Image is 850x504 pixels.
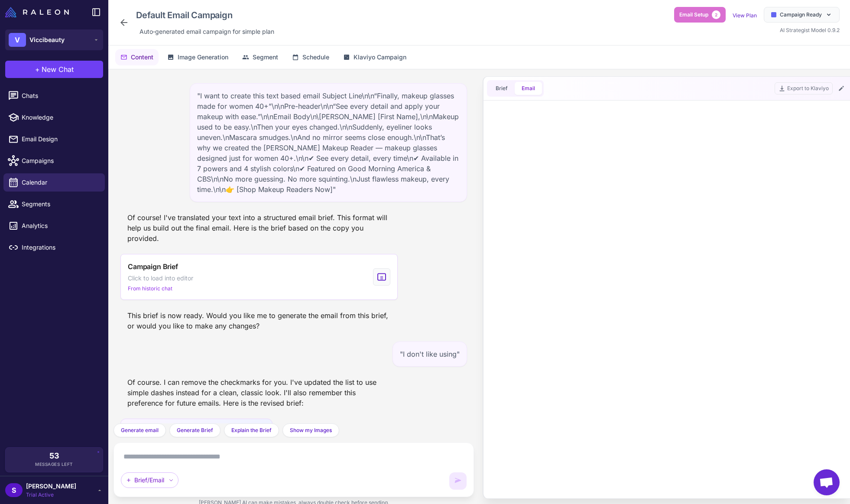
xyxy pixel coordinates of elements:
[29,35,65,45] span: Viccibeauty
[290,426,332,434] span: Show my Images
[5,61,103,78] button: +New Chat
[231,426,272,434] span: Explain the Brief
[22,199,98,209] span: Segments
[42,64,74,75] span: New Chat
[178,52,228,62] span: Image Generation
[128,285,172,293] span: From historic chat
[393,341,467,367] div: "I don't like using"
[169,423,221,437] button: Generate Brief
[120,374,398,412] div: Of course. I can remove the checkmarks for you. I've updated the list to use simple dashes instea...
[9,33,26,47] div: V
[22,178,98,187] span: Calendar
[775,82,833,94] button: Export to Klaviyo
[22,243,98,252] span: Integrations
[302,52,329,62] span: Schedule
[224,423,279,437] button: Explain the Brief
[712,10,720,19] span: 2
[49,452,59,460] span: 53
[253,52,278,62] span: Segment
[22,134,98,144] span: Email Design
[114,423,166,437] button: Generate email
[35,64,40,75] span: +
[5,483,23,497] div: S
[3,238,105,257] a: Integrations
[22,91,98,101] span: Chats
[3,130,105,148] a: Email Design
[133,7,278,23] div: Click to edit campaign name
[489,82,515,95] button: Brief
[3,173,105,192] a: Calendar
[131,52,153,62] span: Content
[26,491,76,499] span: Trial Active
[128,273,193,283] span: Click to load into editor
[836,83,847,94] button: Edit Email
[354,52,406,62] span: Klaviyo Campaign
[140,27,274,36] span: Auto‑generated email campaign for simple plan
[120,307,398,335] div: This brief is now ready. Would you like me to generate the email from this brief, or would you li...
[22,156,98,166] span: Campaigns
[780,11,822,19] span: Campaign Ready
[26,481,76,491] span: [PERSON_NAME]
[5,7,69,17] img: Raleon Logo
[35,461,73,468] span: Messages Left
[162,49,234,65] button: Image Generation
[115,49,159,65] button: Content
[120,209,398,247] div: Of course! I've translated your text into a structured email brief. This format will help us buil...
[177,426,213,434] span: Generate Brief
[780,27,840,33] span: AI Strategist Model 0.9.2
[121,426,159,434] span: Generate email
[3,195,105,213] a: Segments
[3,87,105,105] a: Chats
[22,221,98,231] span: Analytics
[136,25,278,38] div: Click to edit description
[190,83,467,202] div: "I want to create this text based email Subject Line\n\n“Finally, makeup glasses made for women 4...
[121,472,178,488] div: Brief/Email
[3,152,105,170] a: Campaigns
[515,82,542,95] button: Email
[679,11,708,19] span: Email Setup
[282,423,339,437] button: Show my Images
[287,49,334,65] button: Schedule
[733,12,757,19] a: View Plan
[128,261,178,272] span: Campaign Brief
[3,108,105,127] a: Knowledge
[237,49,283,65] button: Segment
[674,7,726,23] button: Email Setup2
[5,7,72,17] a: Raleon Logo
[22,113,98,122] span: Knowledge
[3,217,105,235] a: Analytics
[814,469,840,495] div: Open chat
[338,49,412,65] button: Klaviyo Campaign
[5,29,103,50] button: VViccibeauty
